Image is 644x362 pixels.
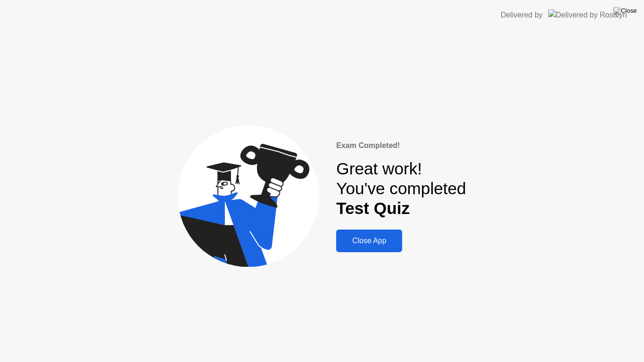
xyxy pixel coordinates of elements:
[548,9,627,20] img: Delivered by Rosalyn
[613,7,637,15] img: Close
[336,199,410,217] b: Test Quiz
[336,140,466,151] div: Exam Completed!
[336,159,466,219] div: Great work! You've completed
[339,237,399,245] div: Close App
[501,9,543,21] div: Delivered by
[336,230,402,252] button: Close App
